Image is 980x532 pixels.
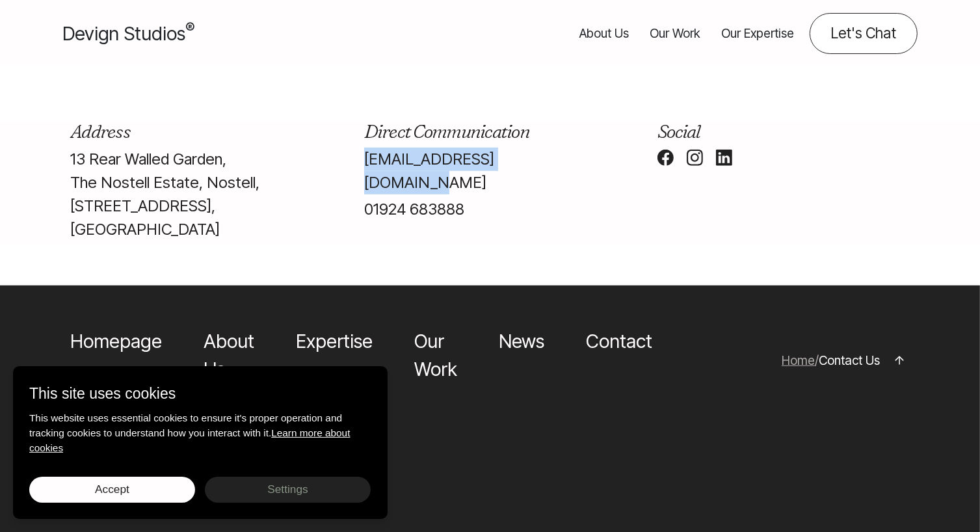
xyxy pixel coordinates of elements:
sup: ® [185,20,194,36]
button: Settings [205,477,371,503]
a: Our Expertise [721,13,794,54]
p: This website uses essential cookies to ensure it's proper operation and tracking cookies to under... [29,410,371,455]
span: Devign Studios [62,22,194,45]
a: Our Work [650,13,700,54]
a: About Us [579,13,629,54]
span: Accept [95,483,129,496]
span: Settings [267,483,308,496]
a: Contact us about your project [810,13,918,54]
a: Devign Studios® Homepage [62,20,194,47]
p: This site uses cookies [29,382,371,405]
button: Accept [29,477,195,503]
